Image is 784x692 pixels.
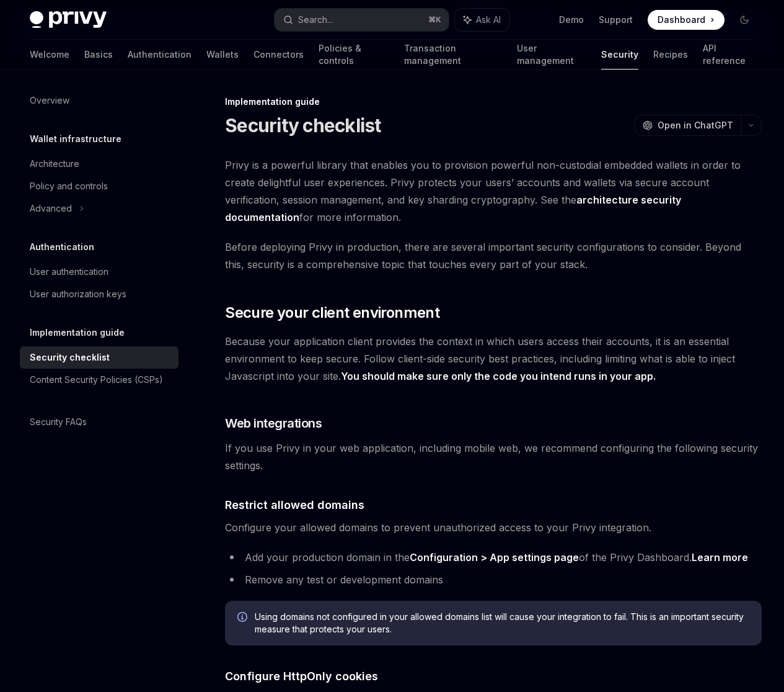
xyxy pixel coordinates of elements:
button: Open in ChatGPT [635,115,741,136]
div: Implementation guide [225,96,762,108]
a: Policy and controls [20,175,178,197]
a: Basics [84,40,113,70]
div: User authorization keys [30,287,126,302]
span: ⌘ K [428,15,441,25]
div: Architecture [30,156,79,171]
a: Policies & controls [319,40,389,70]
a: Welcome [30,40,69,70]
a: Dashboard [648,10,725,30]
li: Remove any test or development domains [225,571,762,588]
a: Content Security Policies (CSPs) [20,369,178,391]
span: Open in ChatGPT [658,119,733,132]
a: Security checklist [20,346,178,369]
a: Connectors [253,40,304,70]
a: Demo [559,14,584,26]
h5: Wallet infrastructure [30,132,121,146]
span: Configure your allowed domains to prevent unauthorized access to your Privy integration. [225,519,762,536]
span: Ask AI [476,14,501,26]
a: Security FAQs [20,411,178,433]
span: Configure HttpOnly cookies [225,668,378,685]
span: Before deploying Privy in production, there are several important security configurations to cons... [225,238,762,273]
button: Search...⌘K [275,9,449,31]
div: Policy and controls [30,179,108,194]
button: Toggle dark mode [734,10,754,30]
a: Support [599,14,633,26]
div: Search... [298,12,333,27]
span: Using domains not configured in your allowed domains list will cause your integration to fail. Th... [255,611,749,636]
a: Transaction management [404,40,502,70]
a: Architecture [20,153,178,175]
div: Advanced [30,201,72,216]
div: User authentication [30,264,108,279]
h5: Implementation guide [30,325,125,340]
span: Web integrations [225,415,322,432]
svg: Info [237,612,250,624]
a: User authentication [20,261,178,283]
span: Because your application client provides the context in which users access their accounts, it is ... [225,333,762,385]
img: dark logo [30,11,107,29]
span: Restrict allowed domains [225,497,364,513]
a: Configuration > App settings page [410,551,579,564]
div: Security FAQs [30,415,87,429]
a: User authorization keys [20,283,178,305]
a: Recipes [653,40,688,70]
a: User management [517,40,586,70]
div: Content Security Policies (CSPs) [30,372,163,387]
a: Overview [20,89,178,112]
a: Security [601,40,638,70]
a: Wallets [206,40,239,70]
h5: Authentication [30,240,94,254]
a: Authentication [128,40,192,70]
span: If you use Privy in your web application, including mobile web, we recommend configuring the foll... [225,439,762,474]
a: API reference [703,40,754,70]
div: Overview [30,93,69,108]
h1: Security checklist [225,114,381,137]
a: Learn more [692,551,748,564]
div: Security checklist [30,350,110,365]
li: Add your production domain in the of the Privy Dashboard. [225,549,762,566]
span: Privy is a powerful library that enables you to provision powerful non-custodial embedded wallets... [225,156,762,226]
strong: You should make sure only the code you intend runs in your app. [341,370,656,382]
button: Ask AI [455,9,509,31]
span: Secure your client environment [225,303,439,323]
span: Dashboard [658,14,705,26]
